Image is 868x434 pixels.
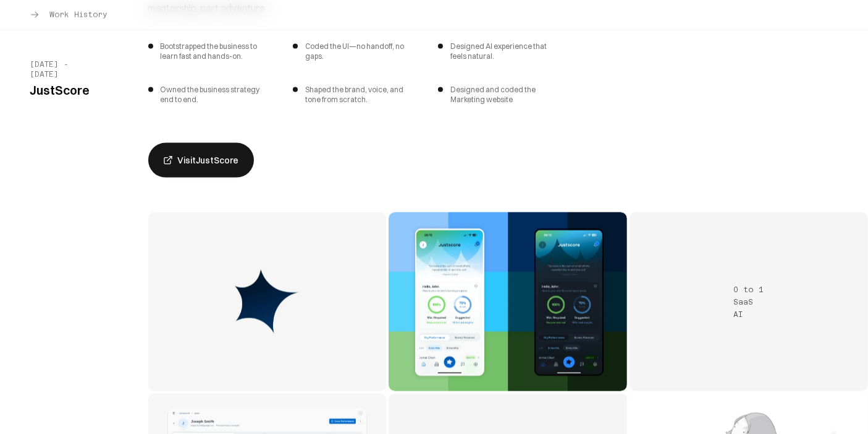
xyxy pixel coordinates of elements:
[30,59,99,79] time: Employment period: Jan 2025 - Today
[389,212,627,391] img: JustScore project 2
[161,41,274,61] span: Bootstrapped the business to learn fast and hands-on.
[630,212,868,391] div: Key metrics: 0 to 1, SaaS, AI
[148,41,563,108] ul: Key achievements and responsibilities at JustScore
[305,85,418,105] span: Shaped the brand, voice, and tone from scratch.
[161,85,274,105] span: Owned the business strategy end to end.
[450,85,563,105] span: Designed and coded the Marketing website
[305,41,418,61] span: Coded the UI—no handoff, no gaps.
[148,212,387,391] img: JustScore project 1
[450,41,563,61] span: Designed AI experience that feels natural.
[148,143,254,178] a: Visit JustScore website (opens in new tab)
[734,285,764,295] div: 0 to 1
[30,84,99,97] h3: JustScore
[734,297,764,307] div: SaaS
[734,310,764,319] div: AI
[49,10,107,20] span: Work History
